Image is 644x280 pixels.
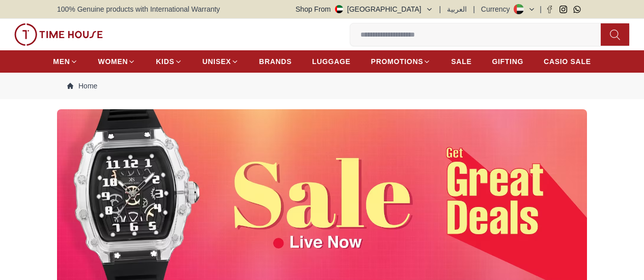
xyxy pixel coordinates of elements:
[544,56,591,67] span: CASIO SALE
[57,4,220,14] span: 100% Genuine products with International Warranty
[439,4,441,14] span: |
[447,4,467,14] button: العربية
[481,4,514,14] div: Currency
[53,56,70,67] span: MEN
[473,4,475,14] span: |
[492,52,523,71] a: GIFTING
[53,52,77,71] a: MEN
[546,6,553,13] a: Facebook
[203,56,231,67] span: UNISEX
[451,56,471,67] span: SALE
[296,4,433,14] button: Shop From[GEOGRAPHIC_DATA]
[492,56,523,67] span: GIFTING
[312,52,351,71] a: LUGGAGE
[451,52,471,71] a: SALE
[259,52,292,71] a: BRANDS
[259,56,292,67] span: BRANDS
[544,52,591,71] a: CASIO SALE
[156,56,174,67] span: KIDS
[14,23,103,46] img: ...
[203,52,239,71] a: UNISEX
[67,81,97,91] a: Home
[540,4,542,14] span: |
[156,52,182,71] a: KIDS
[335,5,343,13] img: United Arab Emirates
[371,52,431,71] a: PROMOTIONS
[312,56,351,67] span: LUGGAGE
[57,73,587,99] nav: Breadcrumb
[371,56,424,67] span: PROMOTIONS
[559,6,567,13] a: Instagram
[573,6,581,13] a: Whatsapp
[98,56,128,67] span: WOMEN
[98,52,136,71] a: WOMEN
